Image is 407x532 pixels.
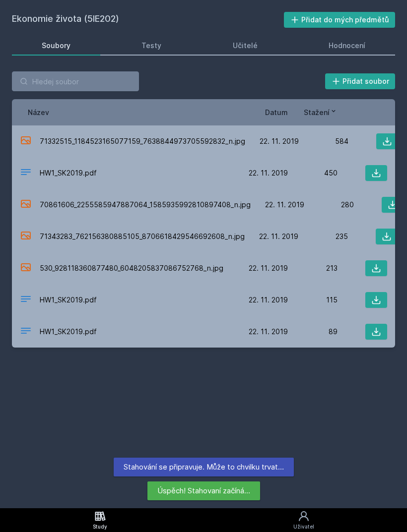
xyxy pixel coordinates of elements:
div: Učitelé [233,41,258,51]
span: HW1_SK2019.pdf [40,168,97,178]
div: Soubory [42,41,70,51]
span: 22. 11. 2019 [249,168,288,178]
div: JPG [20,198,32,212]
input: Hledej soubor [12,71,139,91]
span: 530_928118360877480_6048205837086752768_n.jpg [40,263,223,273]
div: Uživatel [293,523,314,531]
div: Study [93,523,107,531]
span: 71343283_762156380885105_8706618429546692608_n.jpg [40,232,245,241]
span: 22. 11. 2019 [249,263,288,273]
div: Hodnocení [329,41,365,51]
a: Učitelé [203,36,287,56]
button: Přidat soubor [325,73,396,89]
span: 22. 11. 2019 [249,327,288,337]
div: PDF [20,325,32,339]
a: Soubory [12,36,100,56]
div: Úspěch! Stahovaní začíná… [147,481,260,500]
h2: Ekonomie života (5IE202) [12,12,284,28]
div: Testy [141,41,161,51]
div: 235 [298,232,348,241]
button: Datum [265,107,288,118]
span: HW1_SK2019.pdf [40,327,97,337]
span: 22. 11. 2019 [265,200,304,210]
span: 71332515_1184523165077159_7638844973705592832_n.jpg [40,136,245,146]
div: Stahování se připravuje. Může to chvilku trvat… [114,458,294,476]
div: JPG [20,134,32,149]
a: Testy [112,36,192,56]
div: 584 [299,136,348,146]
button: Název [28,107,49,118]
button: Přidat do mých předmětů [284,12,396,28]
span: 22. 11. 2019 [249,295,288,305]
span: 22. 11. 2019 [260,136,299,146]
div: 450 [288,168,338,178]
div: 280 [304,200,354,210]
a: Hodnocení [299,36,396,56]
div: JPG [20,261,32,276]
span: Stažení [304,107,330,118]
button: Stažení [304,107,338,118]
span: 22. 11. 2019 [259,232,298,241]
span: HW1_SK2019.pdf [40,295,97,305]
div: 213 [288,263,338,273]
div: PDF [20,293,32,307]
div: 115 [288,295,338,305]
div: JPG [20,230,32,244]
div: PDF [20,166,32,180]
div: 89 [288,327,338,337]
span: 70861606_2255585947887064_1585935992810897408_n.jpg [40,200,251,210]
